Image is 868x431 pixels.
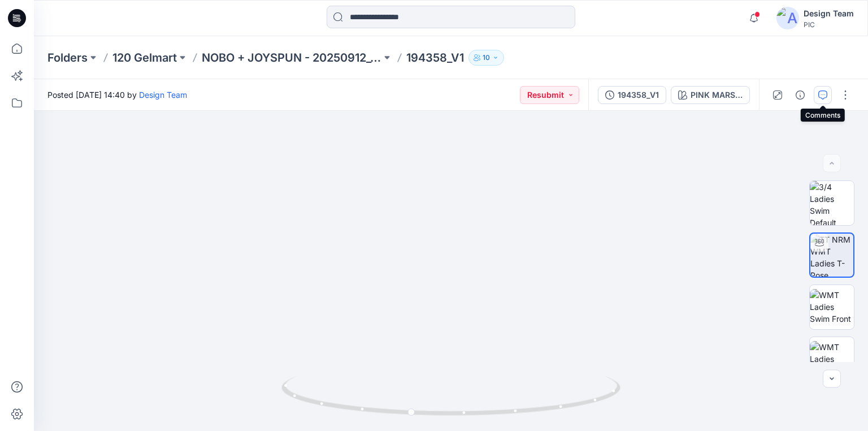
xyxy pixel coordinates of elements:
[776,7,799,29] img: avatar
[691,89,743,101] div: PINK MARSHMALLOW
[47,50,88,66] a: Folders
[804,7,854,20] div: Design Team
[810,181,854,225] img: 3/4 Ladies Swim Default
[483,51,490,64] p: 10
[810,341,854,377] img: WMT Ladies Swim Back
[468,50,504,66] button: 10
[598,86,666,104] button: 194358_V1
[406,50,464,66] p: 194358_V1
[791,86,809,104] button: Details
[671,86,750,104] button: PINK MARSHMALLOW
[202,50,381,66] a: NOBO + JOYSPUN - 20250912_120_GC
[112,50,177,66] a: 120 Gelmart
[810,234,853,277] img: TT NRM WMT Ladies T-Pose
[47,89,187,101] span: Posted [DATE] 14:40 by
[810,289,854,325] img: WMT Ladies Swim Front
[139,90,187,100] a: Design Team
[804,20,854,29] div: PIC
[618,89,659,101] div: 194358_V1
